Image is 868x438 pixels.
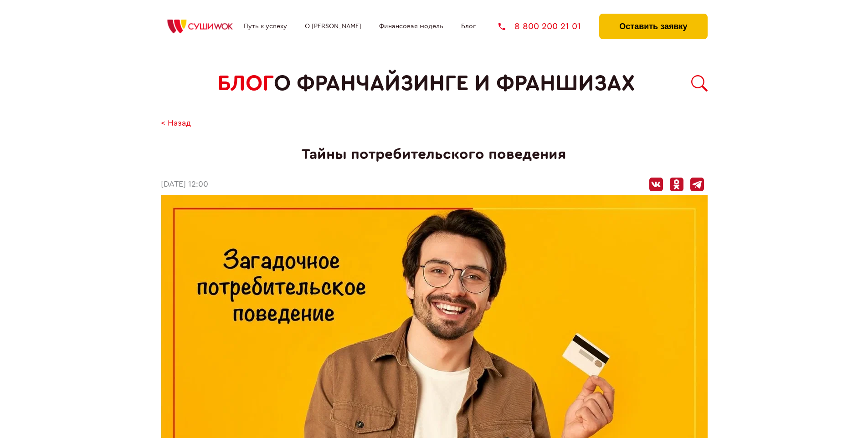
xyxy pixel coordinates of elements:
[305,23,361,30] a: О [PERSON_NAME]
[461,23,476,30] a: Блог
[217,71,274,96] span: БЛОГ
[274,71,635,96] span: о франчайзинге и франшизах
[498,22,581,31] a: 8 800 200 21 01
[244,23,287,30] a: Путь к успеху
[161,180,208,189] time: [DATE] 12:00
[161,146,708,163] h1: Тайны потребительского поведения
[599,14,707,39] button: Оставить заявку
[161,119,191,128] a: < Назад
[514,22,581,31] span: 8 800 200 21 01
[379,23,443,30] a: Финансовая модель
